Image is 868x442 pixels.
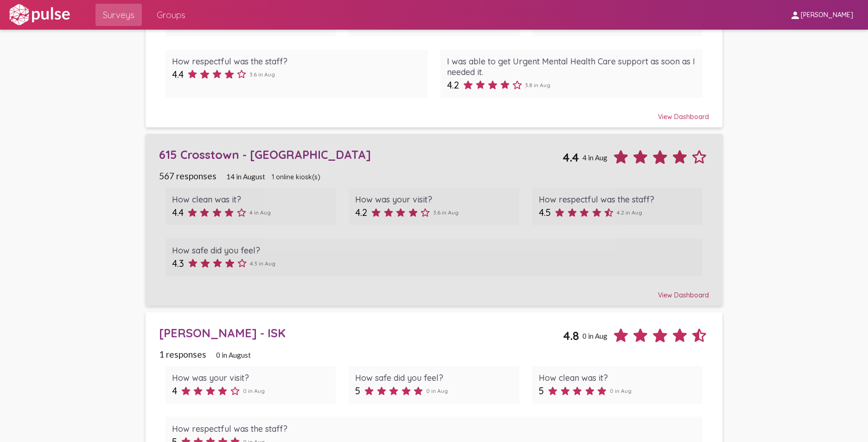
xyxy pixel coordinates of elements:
div: 615 Crosstown - [GEOGRAPHIC_DATA] [159,147,563,162]
div: View Dashboard [159,283,709,299]
img: white-logo.svg [7,3,71,26]
span: 5 [355,385,360,397]
span: 4 in Aug [582,153,607,162]
span: 3.6 in Aug [249,71,275,78]
span: 0 in August [216,351,251,359]
span: 4.3 in Aug [250,260,275,267]
span: 4.4 [172,207,184,218]
button: [PERSON_NAME] [782,6,861,23]
div: How was your visit? [355,194,512,205]
a: Groups [149,4,193,26]
span: 1 responses [159,349,206,360]
span: 0 in Aug [610,387,632,394]
span: 567 responses [159,170,217,181]
span: 0 in Aug [426,387,448,394]
span: 4.3 [172,258,184,269]
mat-icon: person [790,10,801,21]
span: 4.4 [172,69,184,80]
span: 4 in Aug [249,209,271,216]
div: How clean was it? [539,373,696,383]
span: 4.2 in Aug [617,209,642,216]
span: 4.2 [355,207,367,218]
div: [PERSON_NAME] - ISK [159,326,563,340]
span: 4.4 [562,150,579,164]
div: View Dashboard [159,104,709,121]
span: 3.6 in Aug [433,209,459,216]
span: 4 [172,385,177,397]
div: How clean was it? [172,194,329,205]
span: Groups [157,6,185,23]
span: 3.8 in Aug [525,82,550,88]
span: 0 in Aug [582,332,607,340]
a: 615 Crosstown - [GEOGRAPHIC_DATA]4.44 in Aug567 responses14 in August1 online kiosk(s)How clean w... [146,134,722,306]
a: Surveys [96,4,142,26]
span: 5 [539,385,544,397]
span: 1 online kiosk(s) [272,173,320,181]
span: 4.5 [539,207,551,218]
div: I was able to get Urgent Mental Health Care support as soon as I needed it. [447,56,696,77]
div: How respectful was the staff? [172,56,421,67]
div: How was your visit? [172,373,329,383]
span: 4.8 [563,328,579,343]
div: How safe did you feel? [172,245,696,256]
span: Surveys [103,6,134,23]
div: How respectful was the staff? [172,423,696,434]
div: How respectful was the staff? [539,194,696,205]
span: 0 in Aug [243,387,265,394]
div: How safe did you feel? [355,373,512,383]
span: 14 in August [226,172,265,181]
span: 4.2 [447,79,459,91]
span: [PERSON_NAME] [801,11,853,19]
